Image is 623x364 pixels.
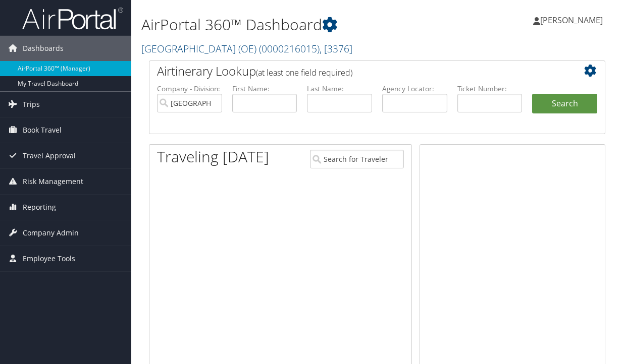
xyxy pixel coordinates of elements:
span: Book Travel [23,117,62,143]
img: airportal-logo.png [22,7,123,30]
span: Dashboards [23,36,64,61]
span: (at least one field required) [256,67,352,78]
label: Last Name: [307,84,372,94]
h1: AirPortal 360™ Dashboard [141,14,456,35]
label: Ticket Number: [457,84,523,94]
span: Employee Tools [23,246,75,271]
span: Travel Approval [23,143,76,168]
h2: Airtinerary Lookup [157,63,559,80]
span: Reporting [23,195,56,220]
span: Risk Management [23,169,83,194]
span: Trips [23,92,40,117]
input: Search for Traveler [310,150,404,168]
span: Company Admin [23,220,79,246]
a: [PERSON_NAME] [533,5,613,35]
h1: Traveling [DATE] [157,146,269,167]
a: [GEOGRAPHIC_DATA] (OE) [141,42,352,55]
button: Search [532,94,597,114]
span: ( 0000216015 ) [259,42,320,55]
label: Agency Locator: [382,84,447,94]
span: [PERSON_NAME] [540,15,603,26]
span: , [ 3376 ] [320,42,352,55]
label: Company - Division: [157,84,222,94]
label: First Name: [232,84,297,94]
